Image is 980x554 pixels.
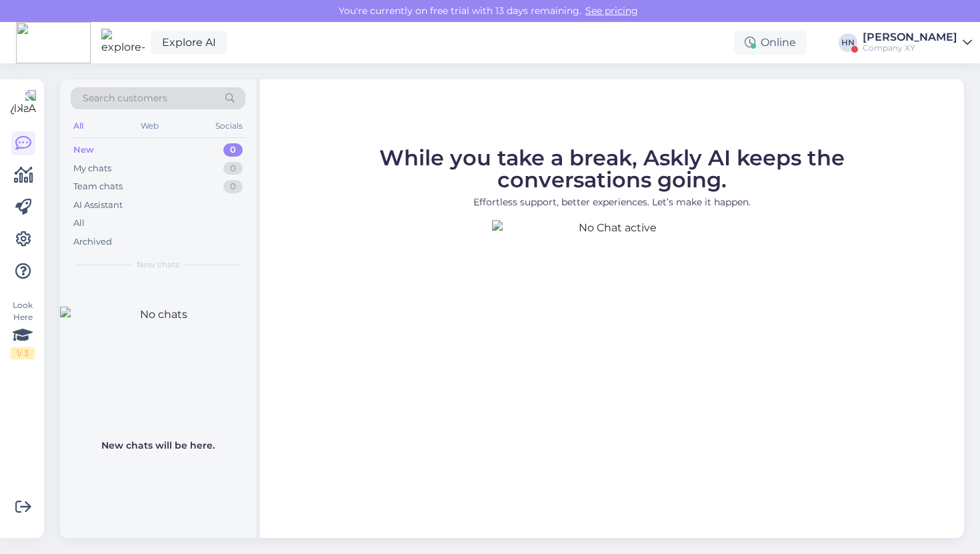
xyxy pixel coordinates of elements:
[73,162,111,175] div: My chats
[73,180,123,193] div: Team chats
[379,145,845,193] span: While you take a break, Askly AI keeps the conversations going.
[223,162,243,175] div: 0
[223,180,243,193] div: 0
[213,117,245,135] div: Socials
[863,32,972,53] a: [PERSON_NAME]Company XY
[734,31,807,55] div: Online
[137,259,179,271] span: New chats
[73,217,85,230] div: All
[73,143,94,157] div: New
[11,90,36,115] img: Askly Logo
[863,43,957,53] div: Company XY
[863,32,957,43] div: [PERSON_NAME]
[73,235,112,249] div: Archived
[83,91,167,105] span: Search customers
[11,347,35,359] div: 1 / 3
[839,33,857,52] div: HN
[73,199,123,212] div: AI Assistant
[101,29,145,57] img: explore-ai
[11,299,35,359] div: Look Here
[71,117,86,135] div: All
[138,117,161,135] div: Web
[581,5,642,17] a: See pricing
[319,195,905,209] p: Effortless support, better experiences. Let’s make it happen.
[60,307,256,427] img: No chats
[492,220,732,460] img: No Chat active
[223,143,243,157] div: 0
[101,439,215,453] p: New chats will be here.
[151,31,227,54] a: Explore AI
